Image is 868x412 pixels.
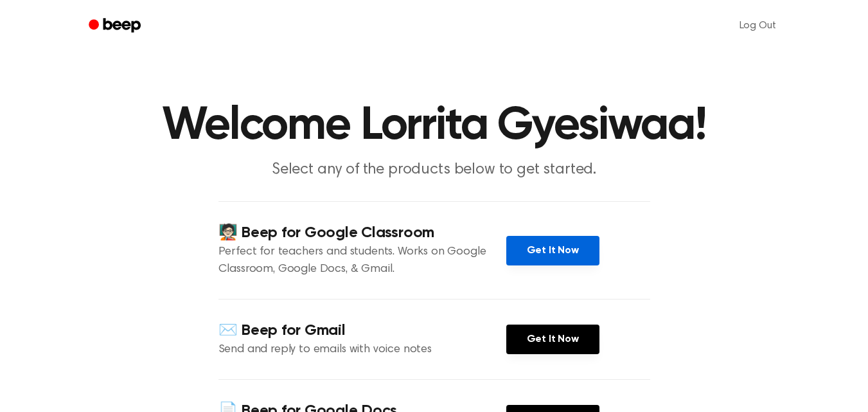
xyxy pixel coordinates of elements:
[218,244,506,278] p: Perfect for teachers and students. Works on Google Classroom, Google Docs, & Gmail.
[506,236,599,265] a: Get It Now
[218,222,506,244] h4: 🧑🏻‍🏫 Beep for Google Classroom
[105,103,763,149] h1: Welcome Lorrita Gyesiwaa!
[218,320,506,341] h4: ✉️ Beep for Gmail
[218,341,506,359] p: Send and reply to emails with voice notes
[188,159,681,181] p: Select any of the products below to get started.
[727,10,789,41] a: Log Out
[506,325,599,354] a: Get It Now
[80,13,152,39] a: Beep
